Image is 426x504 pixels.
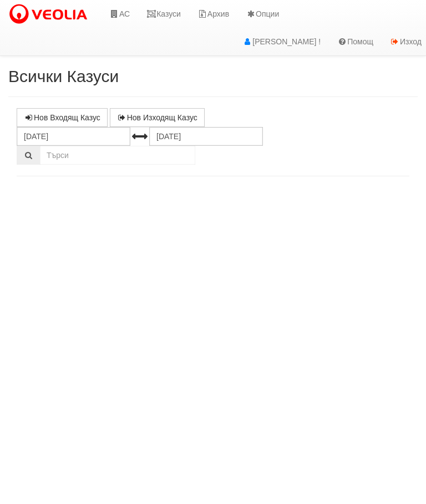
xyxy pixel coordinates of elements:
[234,28,329,55] a: [PERSON_NAME] !
[110,108,205,127] a: Нов Изходящ Казус
[17,108,108,127] a: Нов Входящ Казус
[329,28,382,55] a: Помощ
[8,3,93,26] img: VeoliaLogo.png
[40,146,195,165] input: Търсене по Идентификатор, Бл/Вх/Ап, Тип, Описание, Моб. Номер, Имейл, Файл, Коментар,
[8,67,418,85] h2: Всички Казуси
